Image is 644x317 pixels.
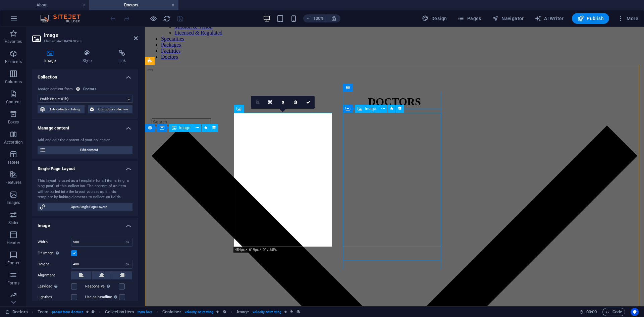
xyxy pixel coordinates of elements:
[51,308,83,316] span: . preset-team-doctors
[137,308,152,316] span: . team-box
[6,99,21,105] p: Content
[38,87,73,92] div: Assign content from
[38,203,132,211] button: Open Single Page Layout
[162,308,181,316] span: Click to select. Double-click to edit
[38,178,132,200] div: This layout is used as a template for all items (e.g. a blog post) of this collection. The conten...
[89,1,178,9] h4: Doctors
[83,87,97,92] div: Doctors
[532,13,567,24] button: AI Writer
[276,96,289,109] a: Blur
[296,310,301,314] i: This element is bound to a collection
[419,13,450,24] div: Design (Ctrl+Alt+Y)
[88,105,133,113] button: Configure collection
[85,293,119,301] label: Use as headline
[303,14,327,22] button: 100%
[579,308,597,316] h6: Session time
[38,271,71,279] label: Alignment
[5,39,22,44] p: Favorites
[38,262,71,266] label: Height
[5,308,28,316] a: Click to cancel selection. Double-click to open Pages
[422,15,447,22] span: Design
[7,280,19,286] p: Forms
[614,13,641,24] button: More
[32,120,138,132] h4: Manage content
[535,15,564,22] span: AI Writer
[602,308,625,316] button: Code
[38,138,132,143] div: Add and edit the content of your collection.
[7,200,20,205] p: Images
[44,38,124,44] h3: Element #ed-842870908
[365,107,376,111] span: Image
[38,249,71,257] label: Fit image
[179,126,190,130] span: Image
[85,282,119,290] label: Responsive
[617,15,638,22] span: More
[331,15,337,21] i: On resize automatically adjust zoom level to fit chosen device.
[105,308,133,316] span: Click to select. Double-click to edit
[32,161,138,173] h4: Single Page Layout
[216,310,219,314] i: Element contains an animation
[38,146,132,154] button: Edit content
[38,308,301,316] nav: breadcrumb
[313,14,324,22] h6: 100%
[38,282,71,290] label: Lazyload
[489,13,527,24] button: Navigator
[251,96,264,109] a: Crop mode
[492,15,524,22] span: Navigator
[32,50,70,64] h4: Image
[237,308,249,316] span: Click to select. Double-click to edit
[70,50,106,64] h4: Style
[8,119,19,125] p: Boxes
[48,146,130,154] span: Edit content
[38,105,85,113] button: Edit collection listing
[7,240,20,246] p: Header
[577,15,604,22] span: Publish
[32,218,138,230] h4: Image
[48,203,130,211] span: Open Single Page Layout
[96,105,131,113] span: Configure collection
[252,308,281,316] span: . velocity-animating
[455,13,484,24] button: Pages
[184,308,214,316] span: . velocity-animating
[7,160,19,165] p: Tables
[39,14,89,22] img: Editor Logo
[222,310,226,314] i: This element can be bound to a collection field
[7,260,19,266] p: Footer
[92,310,95,314] i: This element is a customizable preset
[302,96,315,109] a: Confirm ( Ctrl ⏎ )
[38,293,71,301] label: Lightbox
[4,140,23,145] p: Accordion
[290,310,293,314] i: This element is linked
[86,310,89,314] i: Element contains an animation
[5,79,22,85] p: Columns
[106,50,138,64] h4: Link
[163,14,171,22] button: reload
[419,13,450,24] button: Design
[38,240,71,244] label: Width
[586,308,597,316] span: 00 00
[264,96,276,109] a: Change orientation
[605,308,622,316] span: Code
[572,13,609,24] button: Publish
[591,309,592,314] span: :
[163,15,171,22] i: Reload page
[8,220,19,225] p: Slider
[44,32,138,38] h2: Image
[284,310,287,314] i: Element contains an animation
[149,14,157,22] button: Click here to leave preview mode and continue editing
[48,105,83,113] span: Edit collection listing
[5,59,22,64] p: Elements
[5,180,21,185] p: Features
[32,69,138,81] h4: Collection
[38,308,48,316] span: Click to select. Double-click to edit
[631,308,639,316] button: Usercentrics
[458,15,481,22] span: Pages
[289,96,302,109] a: Greyscale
